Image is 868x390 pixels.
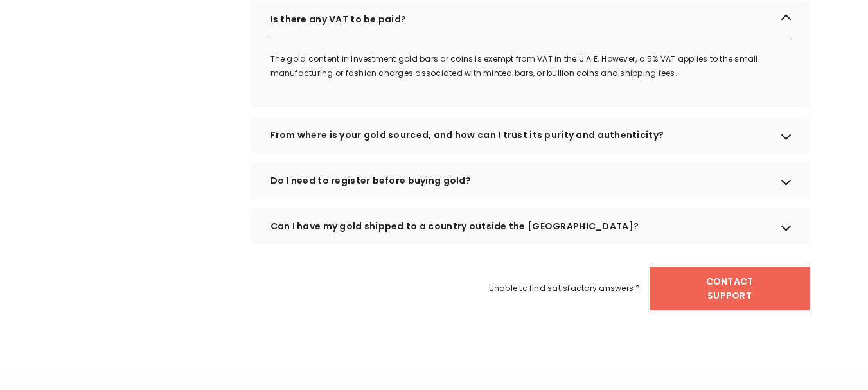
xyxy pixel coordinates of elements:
div: From where is your gold sourced, and how can I trust its purity and authenticity? [251,117,810,153]
a: Contact Support [650,267,810,310]
p: The gold content in Investment gold bars or coins is exempt from VAT in the U.A.E. However, a 5% ... [270,52,810,80]
div: Is there any VAT to be paid? [251,1,810,37]
div: Do I need to register before buying gold? [251,163,810,199]
div: Can I have my gold shipped to a country outside the [GEOGRAPHIC_DATA]? [251,208,810,244]
span: Unable to find satisfactory answers ? [489,281,641,296]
